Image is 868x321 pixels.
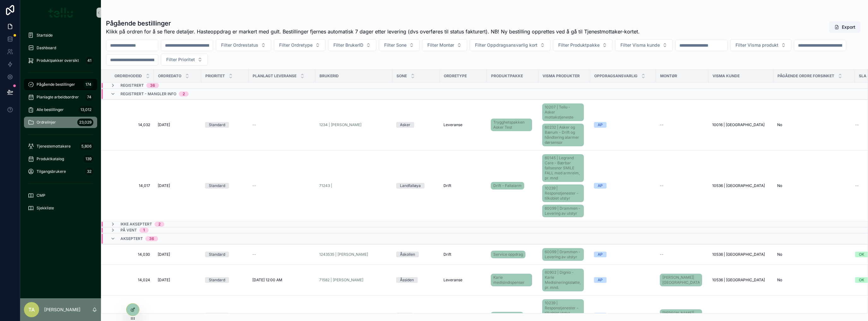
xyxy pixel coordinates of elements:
span: Filter Sone [384,42,407,48]
span: 10536 | [GEOGRAPHIC_DATA] [712,277,765,283]
div: Standard [209,313,225,318]
div: 2 [158,222,161,227]
span: Registrert - Mangler info [120,91,176,96]
a: Landfalløya [396,183,436,189]
span: -- [252,183,256,188]
div: AP [598,313,603,318]
a: 1234 | [PERSON_NAME] [319,122,389,127]
button: Select Button [553,39,613,51]
span: No [777,277,782,283]
a: No [777,122,851,127]
span: Produktpakker oversikt [37,58,79,63]
a: 60099 | Drammen - Levering av utstyr [542,248,584,261]
div: AP [598,122,603,128]
a: Produktkatalog139 [24,153,97,165]
div: 174 [84,81,93,88]
span: Planlagt leveranse [253,73,296,79]
div: 23,029 [77,119,93,126]
a: -- [252,183,312,188]
div: Åskollen [400,252,415,257]
span: [DATE] [158,277,170,283]
a: -- [252,122,312,127]
div: AP [598,252,603,257]
a: Åssiden [396,277,436,283]
a: Karie medisindispenser [491,272,535,288]
span: Filter BrukerID [333,42,363,48]
div: 13,012 [79,106,93,114]
span: Filter Visma kunde [620,42,660,48]
div: 2 [183,91,185,96]
span: Planlagte arbeidsordrer [37,95,79,100]
a: -- [660,183,705,188]
a: No [777,183,851,188]
a: 71582 | [PERSON_NAME] [319,277,389,283]
button: Select Button [216,39,271,51]
a: 14,017 [109,183,150,188]
a: 71582 | [PERSON_NAME] [319,277,363,283]
span: -- [855,183,859,188]
a: 1243535 | [PERSON_NAME] [319,252,389,257]
span: CMP [37,193,45,198]
p: [PERSON_NAME] [44,306,80,313]
button: Select Button [470,39,550,51]
div: Øren [400,313,409,318]
a: 60145 | Legrand Care - Bærbar fallsesnor SMILE FALL med armreim, pr. mnd10239 | Responstjenester ... [542,153,586,219]
span: 10239 | Responstjenester - tilkoblet utstyr [545,186,581,201]
span: No [777,122,782,127]
div: Standard [209,252,225,257]
a: AP [594,277,652,283]
span: 60902 | Dignio - Karie Medisineringsstøtte, pr. mnd. [545,270,581,290]
div: AP [598,277,603,283]
a: [DATE] 12:00 AM [252,277,312,283]
a: 10016 | [GEOGRAPHIC_DATA] [712,122,770,127]
div: scrollable content [20,25,101,222]
span: Registrert [120,83,144,88]
a: Drift - Fallalarm [491,182,524,190]
a: Ny alarmknapp [491,312,523,319]
span: Drift [443,252,451,257]
span: 10536 | [GEOGRAPHIC_DATA] [712,183,765,188]
a: [PERSON_NAME]|[GEOGRAPHIC_DATA] [660,274,702,286]
a: 10207 | Tellu - Asker mottakstjeneste [542,103,584,121]
div: Åssiden [400,277,414,283]
span: Produktpakke [491,73,523,79]
a: Planlagte arbeidsordrer74 [24,91,97,103]
span: -- [660,252,664,257]
span: Service oppdrag [493,252,523,257]
span: Tjenestemottakere [37,144,71,149]
span: Leveranse [443,122,462,127]
a: Standard [205,183,245,189]
span: Ordrelinjer [37,120,56,125]
a: Standard [205,252,245,257]
span: 1243535 | [PERSON_NAME] [319,252,368,257]
a: Dashboard [24,42,97,54]
div: 5,806 [79,143,93,150]
div: OK [859,277,864,283]
div: Standard [209,277,225,283]
a: 60145 | Legrand Care - Bærbar fallsesnor SMILE FALL med armreim, pr. mnd [542,154,584,182]
a: -- [660,122,705,127]
a: 60099 | Drammen - Levering av utstyr [542,205,584,217]
span: Filter Montør [427,42,454,48]
span: 1234 | [PERSON_NAME] [319,122,361,127]
a: Standard [205,122,245,128]
span: 14,030 [109,252,150,257]
span: Visma kunde [713,73,740,79]
span: No [777,183,782,188]
a: -- [660,252,705,257]
span: Klikk på ordren for å se flere detaljer. Hasteoppdrag er markert med gult. Bestillinger fjernes a... [106,28,640,35]
a: Service oppdrag [491,251,525,258]
a: -- [252,252,312,257]
span: Drift - Fallalarm [493,183,522,188]
a: 60902 | Dignio - Karie Medisineringsstøtte, pr. mnd. [542,267,586,293]
a: 60099 | Drammen - Levering av utstyr [542,247,586,262]
a: AP [594,313,652,318]
span: Pågående bestillinger [37,82,75,87]
a: Trygghetspakken Asker Test [491,119,532,131]
a: Asker [396,122,436,128]
span: 14,024 [109,277,150,283]
span: [DATE] 12:00 AM [252,277,282,283]
button: Select Button [615,39,673,51]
